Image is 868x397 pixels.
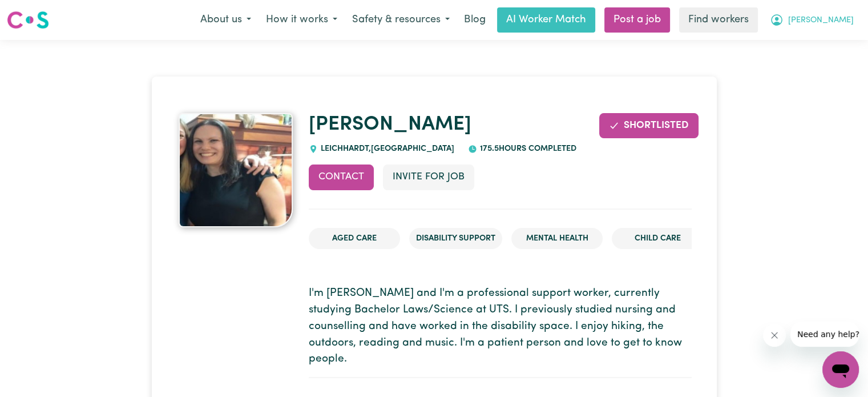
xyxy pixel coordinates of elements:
a: Blog [457,7,492,33]
button: Invite for Job [383,165,474,190]
span: LEICHHARDT , [GEOGRAPHIC_DATA] [318,145,454,153]
button: My Account [762,8,861,32]
li: Aged Care [309,228,400,250]
button: How it works [259,8,345,32]
img: Careseekers logo [7,10,49,30]
button: Safety & resources [345,8,457,32]
span: 175.5 hours completed [477,145,576,153]
a: Hayley Jeanne's profile picture' [177,113,296,227]
a: [PERSON_NAME] [309,115,471,135]
a: Post a job [604,7,670,33]
button: Contact [309,165,374,190]
a: AI Worker Match [497,7,595,33]
span: Shortlisted [624,121,689,130]
li: Child care [612,228,703,250]
li: Mental Health [511,228,603,250]
a: Find workers [679,7,758,33]
iframe: Close message [763,324,786,347]
iframe: Button to launch messaging window [822,351,859,388]
img: Hayley Jeanne [179,113,293,227]
span: Need any help? [7,8,69,17]
button: About us [193,8,259,32]
button: Remove from shortlist [599,113,699,138]
li: Disability Support [409,228,502,250]
a: Careseekers logo [7,7,49,33]
span: [PERSON_NAME] [788,14,854,27]
p: I'm [PERSON_NAME] and I'm a professional support worker, currently studying Bachelor Laws/Science... [309,286,692,368]
iframe: Message from company [790,322,859,347]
